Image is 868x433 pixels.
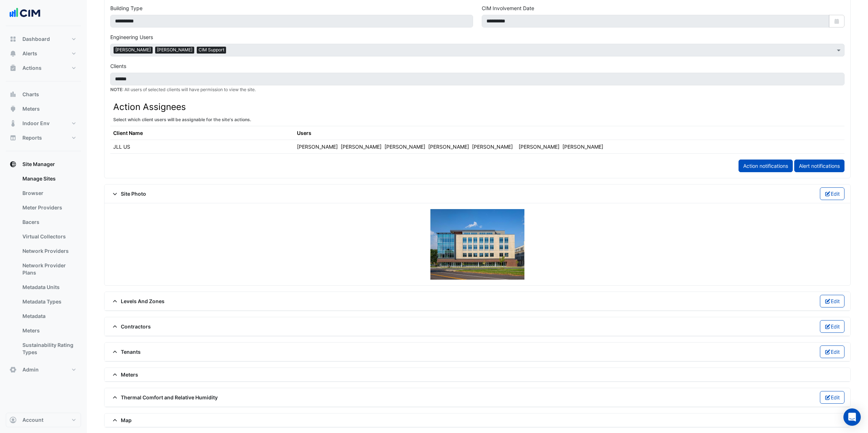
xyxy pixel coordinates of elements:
img: site-photo.png [430,209,524,280]
a: Metadata [17,309,81,323]
div: [PERSON_NAME] [341,143,382,150]
label: Clients [110,62,126,70]
app-icon: Alerts [9,50,17,57]
span: Contractors [110,323,151,330]
button: Edit [820,187,845,200]
button: Site Manager [6,157,81,171]
div: [PERSON_NAME] [297,143,338,150]
a: Action notifications [739,160,793,172]
button: Edit [820,391,845,404]
div: Open Intercom Messenger [843,408,861,426]
span: Meters [110,371,138,378]
app-icon: Site Manager [9,161,17,168]
th: Client Name [110,126,294,140]
a: Virtual Collectors [17,229,81,244]
span: Charts [22,91,39,98]
div: [PERSON_NAME] [562,143,603,150]
a: Meters [17,323,81,338]
app-icon: Dashboard [9,35,17,43]
div: [PERSON_NAME] [519,143,559,150]
span: Account [22,416,43,424]
strong: NOTE [110,87,122,92]
span: [PERSON_NAME] [114,47,153,53]
button: Actions [6,61,81,75]
span: Actions [22,64,42,72]
span: [PERSON_NAME] [155,47,194,53]
a: Metadata Units [17,280,81,294]
button: Account [6,413,81,427]
div: [PERSON_NAME] [472,143,513,150]
button: Charts [6,87,81,102]
button: Dashboard [6,32,81,46]
span: Reports [22,134,42,141]
app-icon: Admin [9,366,17,373]
button: Meters [6,102,81,116]
span: CIM Support [197,47,226,53]
span: Site Manager [22,161,55,168]
a: Meter Providers [17,200,81,215]
div: [PERSON_NAME] [384,143,425,150]
th: Users [294,126,661,140]
app-icon: Actions [9,64,17,72]
span: Site Photo [110,190,146,198]
a: Metadata Types [17,294,81,309]
small: Select which client users will be assignable for the site's actions. [113,117,251,122]
a: Alert notifications [794,160,844,172]
app-icon: Reports [9,134,17,141]
span: Dashboard [22,35,50,43]
small: : All users of selected clients will have permission to view the site. [110,87,256,92]
button: Edit [820,295,845,307]
span: Meters [22,105,40,113]
div: Site Manager [6,171,81,362]
span: Levels And Zones [110,297,165,305]
label: CIM Involvement Date [482,4,534,12]
a: Manage Sites [17,171,81,186]
a: Browser [17,186,81,200]
app-icon: Meters [9,105,17,113]
button: Admin [6,362,81,377]
span: Admin [22,366,39,373]
app-icon: Indoor Env [9,120,17,127]
span: Tenants [110,348,141,356]
button: Edit [820,320,845,333]
button: Alerts [6,46,81,61]
img: Company Logo [9,6,41,20]
a: Network Providers [17,244,81,258]
button: Edit [820,345,845,358]
span: Indoor Env [22,120,50,127]
div: JLL US [113,143,130,150]
h3: Action Assignees [113,102,842,112]
a: Network Provider Plans [17,258,81,280]
span: Thermal Comfort and Relative Humidity [110,394,218,401]
button: Reports [6,131,81,145]
span: Map [110,416,132,424]
app-icon: Charts [9,91,17,98]
label: Engineering Users [110,33,153,41]
a: Bacers [17,215,81,229]
span: Alerts [22,50,37,57]
a: Sustainability Rating Types [17,338,81,360]
div: [PERSON_NAME] [428,143,469,150]
button: Indoor Env [6,116,81,131]
label: Building Type [110,4,142,12]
